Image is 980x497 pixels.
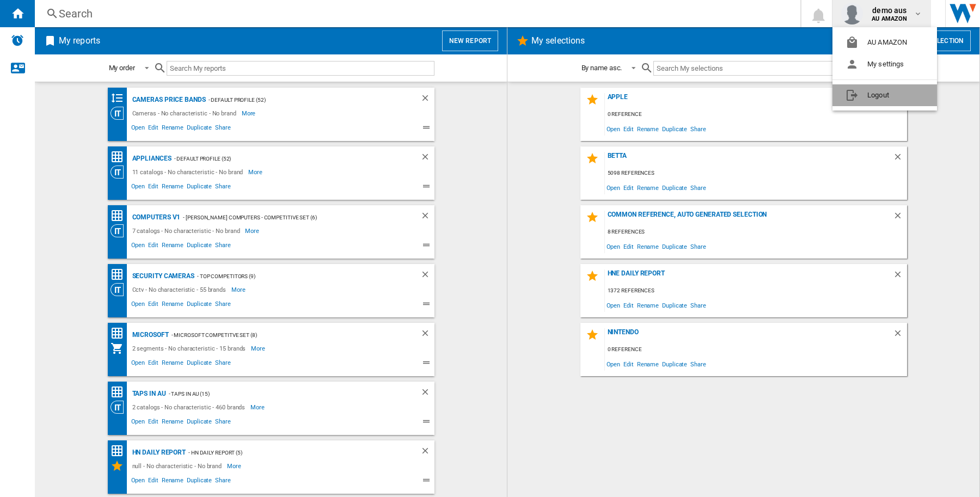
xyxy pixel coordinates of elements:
[832,53,937,75] button: My settings
[832,32,937,53] button: AU AMAZON
[832,84,937,106] button: Logout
